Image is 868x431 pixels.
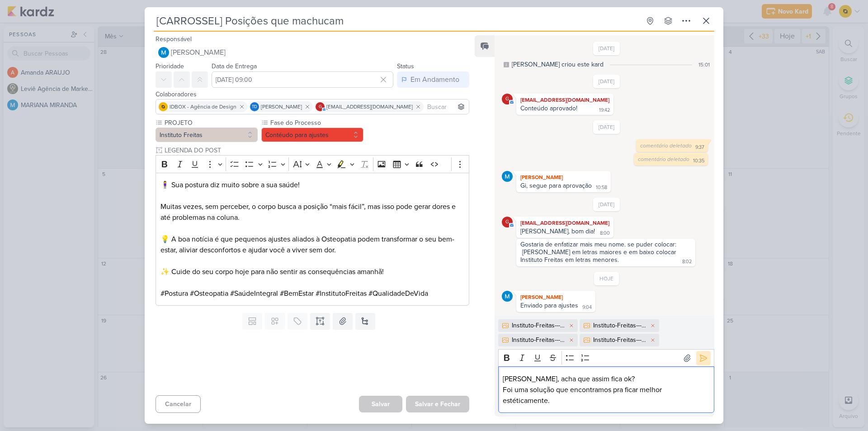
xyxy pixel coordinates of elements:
div: Instituto-Freitas---Corcunda_01.jpg [512,321,566,330]
button: Contéudo para ajustes [261,128,363,142]
p: Td [252,105,257,109]
label: Fase do Processo [269,118,363,128]
label: Prioridade [156,62,184,70]
p: Muitas vezes, sem perceber, o corpo busca a posição “mais fácil”, mas isso pode gerar dores e até... [160,201,464,223]
div: Enviado para ajustes [520,302,578,309]
span: comentário deletado [638,156,689,162]
input: Select a date [212,71,393,88]
div: 10:58 [596,184,607,191]
div: [PERSON_NAME] [518,293,594,302]
img: IDBOX - Agência de Design [159,102,168,111]
div: Editor toolbar [498,349,714,367]
div: Instituto-Freitas---Corcunda_02.jpg [593,321,647,330]
div: giselyrlfreitas@gmail.com [316,102,325,111]
div: Editor editing area: main [156,173,469,306]
span: [EMAIL_ADDRESS][DOMAIN_NAME] [326,103,413,111]
div: Editor editing area: main [498,366,714,413]
p: g [505,220,509,225]
div: [PERSON_NAME], bom dia! [520,227,595,235]
div: giselyrlfreitas@gmail.com [502,94,513,104]
button: Em Andamento [397,71,469,88]
div: giselyrlfreitas@gmail.com [502,217,513,227]
input: Buscar [425,101,467,112]
p: [PERSON_NAME], acha que assim fica ok? [503,374,709,384]
div: Conteúdo aprovado! [520,104,577,112]
div: [PERSON_NAME] criou este kard [512,60,604,69]
div: Colaboradores [156,90,469,99]
div: Instituto-Freitas---Corcunda_04.jpg [593,335,647,345]
span: [PERSON_NAME] [171,47,226,58]
p: g [505,97,509,102]
label: PROJETO [164,118,258,128]
div: [EMAIL_ADDRESS][DOMAIN_NAME] [518,218,612,227]
div: [EMAIL_ADDRESS][DOMAIN_NAME] [518,95,612,104]
label: Responsável [156,35,192,43]
div: 10:35 [693,157,704,165]
input: Texto sem título [163,146,469,155]
p: g [319,105,322,109]
div: 9:37 [695,144,704,151]
div: 15:01 [698,61,710,69]
div: Thais de carvalho [250,102,259,111]
p: #Postura #Osteopatia #SaúdeIntegral #BemEstar #InstitutoFreitas #QualidadeDeVida [160,288,464,299]
label: Data de Entrega [212,62,257,70]
button: Instituto Freitas [156,128,258,142]
input: Kard Sem Título [154,13,640,29]
div: [PERSON_NAME] [518,173,609,182]
div: Editor toolbar [156,155,469,173]
span: comentário deletado [640,142,692,149]
p: 🧍‍♀️ Sua postura diz muito sobre a sua saúde! [160,180,464,190]
p: Foi uma solução que encontramos pra ficar melhor estéticamente. [503,384,709,406]
img: MARIANA MIRANDA [502,291,513,302]
div: Gi, segue para aprovação [520,182,592,189]
div: 8:02 [682,258,692,265]
div: 9:04 [582,304,592,311]
div: 19:42 [599,107,610,114]
p: ✨ Cuide do seu corpo hoje para não sentir as consequências amanhã! [160,266,464,277]
div: Gostaria de enfatizar mais meu nome. se puder colocar: [PERSON_NAME] em letras maiores e em baixo... [520,241,678,264]
div: 8:00 [600,230,610,237]
label: Status [397,62,414,70]
img: MARIANA MIRANDA [502,171,513,182]
p: 💡 A boa notícia é que pequenos ajustes aliados à Osteopatia podem transformar o seu bem-estar, al... [160,234,464,256]
div: Em Andamento [410,74,459,85]
div: Instituto-Freitas---Corcunda_03.jpg [512,335,566,345]
button: [PERSON_NAME] [156,44,469,61]
img: MARIANA MIRANDA [158,47,169,58]
button: Cancelar [156,395,201,413]
span: [PERSON_NAME] [261,103,302,111]
span: IDBOX - Agência de Design [170,103,236,111]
